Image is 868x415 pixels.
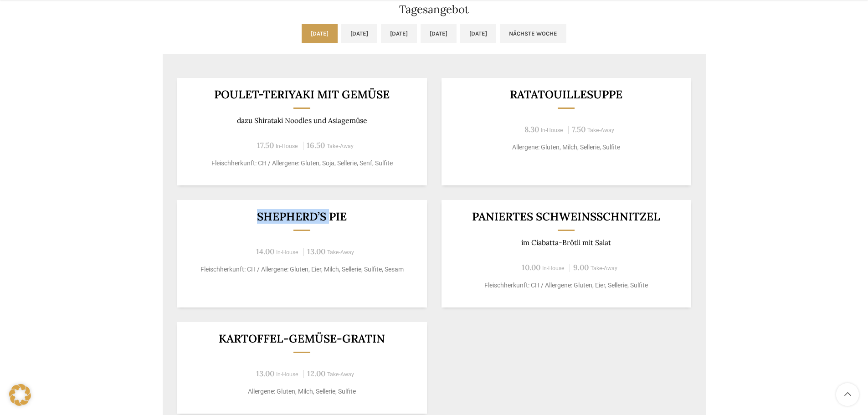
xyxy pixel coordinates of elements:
[573,262,589,272] span: 9.00
[188,89,416,100] h3: Poulet-Teriyaki mit Gemüse
[522,262,540,272] span: 10.00
[276,143,298,149] span: In-House
[188,333,416,344] h3: Kartoffel-Gemüse-Gratin
[188,211,416,222] h3: Shepherd’s Pie
[541,127,563,133] span: In-House
[327,249,354,256] span: Take-Away
[587,127,614,133] span: Take-Away
[188,265,416,274] p: Fleischherkunft: CH / Allergene: Gluten, Eier, Milch, Sellerie, Sulfite, Sesam
[452,211,680,222] h3: Paniertes Schweinsschnitzel
[452,238,680,247] p: im Ciabatta-Brötli mit Salat
[302,24,338,43] a: [DATE]
[542,265,565,272] span: In-House
[836,383,859,406] a: Scroll to top button
[307,140,325,150] span: 16.50
[188,159,416,168] p: Fleischherkunft: CH / Allergene: Gluten, Soja, Sellerie, Senf, Sulfite
[591,265,617,272] span: Take-Away
[307,369,325,379] span: 12.00
[572,124,586,134] span: 7.50
[452,281,680,290] p: Fleischherkunft: CH / Allergene: Gluten, Eier, Sellerie, Sulfite
[421,24,457,43] a: [DATE]
[381,24,417,43] a: [DATE]
[256,246,274,256] span: 14.00
[327,143,354,149] span: Take-Away
[256,369,274,379] span: 13.00
[188,116,416,125] p: dazu Shirataki Noodles und Asiagemüse
[452,143,680,152] p: Allergene: Gluten, Milch, Sellerie, Sulfite
[341,24,377,43] a: [DATE]
[524,124,539,134] span: 8.30
[188,387,416,396] p: Allergene: Gluten, Milch, Sellerie, Sulfite
[257,140,274,150] span: 17.50
[460,24,496,43] a: [DATE]
[327,371,354,378] span: Take-Away
[500,24,566,43] a: Nächste Woche
[276,371,298,378] span: In-House
[307,246,325,256] span: 13.00
[276,249,298,256] span: In-House
[452,89,680,100] h3: Ratatouillesuppe
[163,4,706,15] h2: Tagesangebot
